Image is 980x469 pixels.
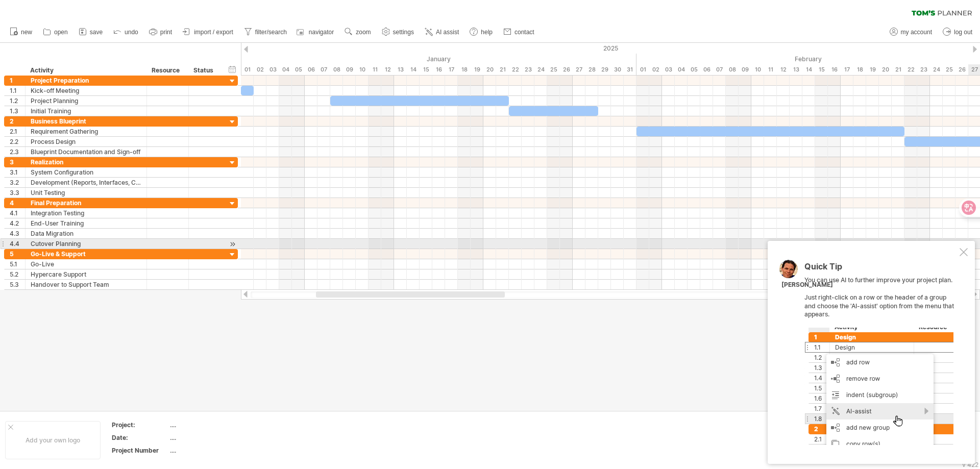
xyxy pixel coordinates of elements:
div: Kick-off Meeting [31,86,141,95]
div: System Configuration [31,167,141,177]
div: Thursday, 13 February 2025 [790,64,802,75]
div: Monday, 20 January 2025 [483,64,496,75]
div: Monday, 27 January 2025 [573,64,585,75]
div: Project Preparation [31,76,141,85]
div: Sunday, 23 February 2025 [917,64,930,75]
div: Thursday, 6 February 2025 [700,64,713,75]
div: Business Blueprint [31,116,141,126]
div: Data Migration [31,229,141,238]
span: undo [125,29,138,36]
div: Project Number [112,446,168,455]
div: Requirement Gathering [31,127,141,136]
div: Thursday, 20 February 2025 [879,64,892,75]
a: new [7,26,35,39]
div: Thursday, 2 January 2025 [254,64,266,75]
div: Cutover Planning [31,239,141,249]
div: Sunday, 19 January 2025 [471,64,483,75]
div: Tuesday, 21 January 2025 [496,64,509,75]
div: Monday, 6 January 2025 [305,64,317,75]
div: Quick Tip [804,262,958,276]
div: Tuesday, 28 January 2025 [585,64,598,75]
div: 4.3 [10,229,25,238]
div: 1.3 [10,106,25,116]
div: Monday, 3 February 2025 [662,64,675,75]
div: Tuesday, 18 February 2025 [853,64,866,75]
div: [PERSON_NAME] [781,281,833,289]
div: Blueprint Documentation and Sign-off [31,147,141,157]
div: Project: [112,421,168,429]
span: save [90,29,103,36]
div: 5.2 [10,269,25,279]
div: .... [170,421,256,429]
div: 5.1 [10,259,25,269]
div: Development (Reports, Interfaces, Customizations) [31,178,141,187]
div: Tuesday, 14 January 2025 [407,64,420,75]
div: Saturday, 11 January 2025 [369,64,381,75]
div: 3.3 [10,188,25,198]
div: 2.3 [10,147,25,157]
div: Friday, 17 January 2025 [445,64,458,75]
div: Saturday, 18 January 2025 [458,64,471,75]
span: import / export [194,29,233,36]
div: 3.2 [10,178,25,187]
div: Thursday, 16 January 2025 [432,64,445,75]
div: Date: [112,433,168,442]
div: Tuesday, 4 February 2025 [675,64,688,75]
div: Tuesday, 11 February 2025 [764,64,777,75]
div: Integration Testing [31,208,141,218]
div: 2 [10,116,25,126]
div: Wednesday, 1 January 2025 [241,64,254,75]
div: Project Planning [31,96,141,106]
div: 1.2 [10,96,25,106]
div: Wednesday, 19 February 2025 [866,64,879,75]
div: Final Preparation [31,198,141,208]
div: Thursday, 23 January 2025 [522,64,534,75]
div: Monday, 24 February 2025 [930,64,943,75]
div: Wednesday, 22 January 2025 [509,64,522,75]
a: zoom [342,26,374,39]
div: Wednesday, 5 February 2025 [688,64,700,75]
div: 3 [10,157,25,167]
div: v 422 [962,461,978,468]
div: 5 [10,249,25,259]
div: Friday, 10 January 2025 [356,64,369,75]
div: Realization [31,157,141,167]
a: open [40,26,71,39]
span: log out [954,29,972,36]
div: Status [193,65,216,76]
a: settings [379,26,417,39]
div: Tuesday, 7 January 2025 [317,64,330,75]
div: Monday, 13 January 2025 [394,64,407,75]
div: 1 [10,76,25,85]
div: Saturday, 15 February 2025 [815,64,828,75]
a: log out [940,26,975,39]
div: Process Design [31,137,141,146]
div: Sunday, 26 January 2025 [560,64,573,75]
div: Tuesday, 25 February 2025 [943,64,955,75]
span: my account [901,29,932,36]
div: Hypercare Support [31,269,141,279]
div: Saturday, 1 February 2025 [636,64,649,75]
div: Wednesday, 29 January 2025 [598,64,611,75]
div: Resource [152,65,183,76]
div: Handover to Support Team [31,280,141,289]
div: Saturday, 8 February 2025 [726,64,739,75]
div: Monday, 17 February 2025 [841,64,853,75]
div: Thursday, 9 January 2025 [343,64,356,75]
div: Wednesday, 15 January 2025 [420,64,432,75]
a: navigator [295,26,337,39]
div: Sunday, 16 February 2025 [828,64,841,75]
span: help [481,29,493,36]
div: Monday, 10 February 2025 [751,64,764,75]
div: Initial Training [31,106,141,116]
div: Saturday, 22 February 2025 [904,64,917,75]
span: filter/search [255,29,287,36]
div: Thursday, 30 January 2025 [611,64,624,75]
div: 4.1 [10,208,25,218]
div: .... [170,433,256,442]
div: Friday, 31 January 2025 [624,64,636,75]
div: Sunday, 9 February 2025 [739,64,751,75]
div: Sunday, 5 January 2025 [292,64,305,75]
div: Sunday, 12 January 2025 [381,64,394,75]
a: AI assist [422,26,462,39]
